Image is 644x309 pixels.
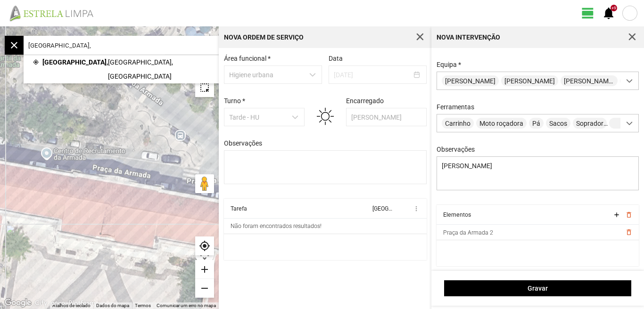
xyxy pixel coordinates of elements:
[625,228,632,236] button: delete_outline
[561,75,618,86] span: [PERSON_NAME]
[476,118,527,129] span: Moto roçadora
[625,211,632,219] button: delete_outline
[546,118,570,129] span: Sacos
[195,279,214,298] div: remove
[24,36,165,55] input: Pesquise por local
[224,34,304,41] div: Nova Ordem de Serviço
[581,6,595,20] span: view_day
[437,146,475,153] label: Observações
[443,229,493,236] span: Praça da Armada 2
[372,205,392,212] div: [GEOGRAPHIC_DATA]
[231,205,247,212] div: Tarefa
[157,303,216,308] a: Comunicar um erro no mapa
[135,303,151,308] a: Termos (abre num novo separador)
[529,118,544,129] span: Pá
[195,236,214,255] div: my_location
[195,260,214,279] div: add
[573,118,607,129] span: Soprador
[501,75,558,86] span: [PERSON_NAME]
[602,6,616,20] span: notifications
[7,5,104,22] img: file
[612,211,620,219] button: add
[42,55,108,83] span: [GEOGRAPHIC_DATA],
[224,55,271,62] label: Área funcional *
[442,118,474,129] span: Carrinho
[442,75,499,86] span: [PERSON_NAME]
[413,205,420,212] span: more_vert
[437,34,500,41] div: Nova intervenção
[224,139,262,147] label: Observações
[443,211,471,218] div: Elementos
[108,55,209,83] span: [GEOGRAPHIC_DATA], [GEOGRAPHIC_DATA]
[96,302,129,309] button: Dados do mapa
[5,36,24,55] div: close
[329,55,343,62] label: Data
[317,106,334,126] img: 01d.svg
[437,61,461,68] label: Equipa *
[195,174,214,193] button: Arraste o Pegman para o mapa para abrir o Street View
[2,297,33,309] a: Abrir esta área no Google Maps (abre uma nova janela)
[611,5,617,11] div: +9
[437,103,474,111] label: Ferramentas
[195,78,214,97] div: highlight_alt
[231,223,322,229] div: Não foram encontrados resultados!
[2,297,33,309] img: Google
[33,55,39,83] span: my_location
[449,285,627,292] span: Gravar
[346,97,384,105] label: Encarregado
[224,97,245,105] label: Turno *
[444,280,631,296] button: Gravar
